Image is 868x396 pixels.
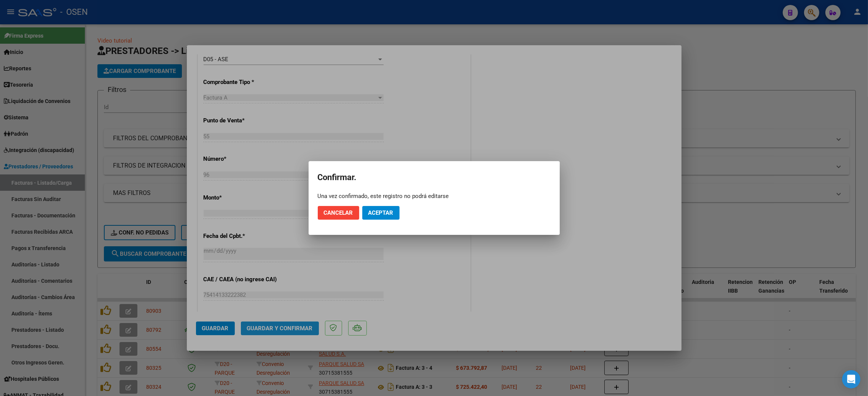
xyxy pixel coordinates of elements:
[362,206,400,220] button: Aceptar
[318,170,551,185] h2: Confirmar.
[318,206,359,220] button: Cancelar
[842,370,860,388] div: Open Intercom Messenger
[318,192,551,200] div: Una vez confirmado, este registro no podrá editarse
[324,209,353,216] span: Cancelar
[368,209,393,216] span: Aceptar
